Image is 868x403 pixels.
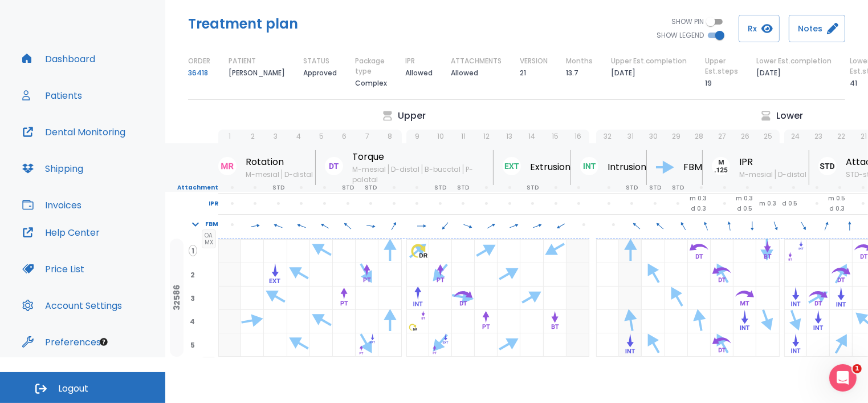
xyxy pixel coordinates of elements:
p: ORDER [188,56,210,66]
p: 9 [415,131,420,142]
span: 290° [290,220,313,230]
p: m 0.3 [736,194,753,204]
p: Months [566,56,593,66]
p: Lower Est.completion [756,56,832,66]
span: 330° [671,220,695,230]
p: Upper [398,109,426,123]
p: Attachment [165,183,218,193]
p: 24 [791,131,800,142]
p: 2 [251,131,255,142]
p: 6 [342,131,347,142]
span: 350° [718,220,741,230]
p: Intrusion [608,160,646,174]
p: 41 [850,76,857,90]
p: Allowed [451,66,478,80]
p: m 0.3 [690,194,707,204]
p: PATIENT [229,56,256,66]
p: d 0.5 [783,199,798,209]
span: D-distal [775,170,809,179]
button: Dashboard [15,45,102,72]
p: STD [365,183,377,193]
span: 300° [313,220,336,230]
p: 32 [604,131,612,142]
a: Price List [15,255,91,283]
span: 30° [382,220,406,230]
div: extracted [619,240,642,263]
p: 30 [649,131,658,142]
span: 60° [480,220,503,230]
span: 0° [838,220,861,230]
div: extracted [218,287,241,310]
p: ATTACHMENTS [451,56,502,66]
span: 20° [815,220,838,230]
button: Shipping [15,155,90,182]
p: 23 [814,131,822,142]
span: 220° [433,220,457,230]
a: Preferences [15,328,108,356]
span: 70° [503,220,526,230]
p: STD [342,183,354,193]
p: STD [527,183,539,193]
p: 19 [705,76,712,90]
button: Account Settings [15,292,129,319]
p: 31 [627,131,634,142]
p: IPR [165,199,218,209]
span: 160° [764,220,788,230]
p: 5 [319,131,324,142]
p: STD [672,183,684,193]
span: 4 [188,316,197,327]
span: SHOW PIN [671,17,704,27]
p: Package type [355,56,387,76]
h5: Treatment plan [188,15,298,33]
button: Notes [789,15,845,42]
p: Upper Est.steps [705,56,738,76]
p: m 0.3 [759,199,776,209]
p: 10 [437,131,444,142]
p: 25 [764,131,772,142]
span: 290° [267,220,290,230]
a: 36418 [188,66,208,80]
button: Invoices [15,191,88,219]
span: 240° [549,220,572,230]
span: M-mesial [739,170,775,179]
p: 8 [388,131,392,142]
span: D-distal [388,164,422,174]
span: 3 [188,293,197,303]
span: 100° [360,220,383,230]
button: Rx [739,15,780,42]
p: d 0.3 [829,204,845,214]
button: Help Center [15,219,107,246]
p: STD [457,183,469,193]
p: Upper Est.completion [611,56,687,66]
p: STD [626,183,638,193]
span: 2 [188,269,197,280]
p: STD [649,183,661,193]
p: Extrusion [530,160,570,174]
span: Logout [58,382,88,395]
span: M-mesial [352,164,388,174]
div: extracted [218,310,241,333]
p: Approved [303,66,337,80]
p: STATUS [303,56,329,66]
p: 27 [718,131,726,142]
span: 80° [244,220,267,230]
span: 310° [625,220,649,230]
div: extracted [218,333,241,357]
p: IPR [739,155,809,169]
p: IPR [405,56,415,66]
p: 13.7 [566,66,578,80]
p: 3 [274,131,278,142]
button: Dental Monitoring [15,118,132,146]
div: extracted [218,263,241,287]
span: M-mesial [246,170,282,179]
span: 150° [792,220,815,230]
span: MX [202,357,216,369]
div: extracted [619,287,642,310]
span: P-palatal [352,164,473,184]
span: OA MX [202,229,216,248]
